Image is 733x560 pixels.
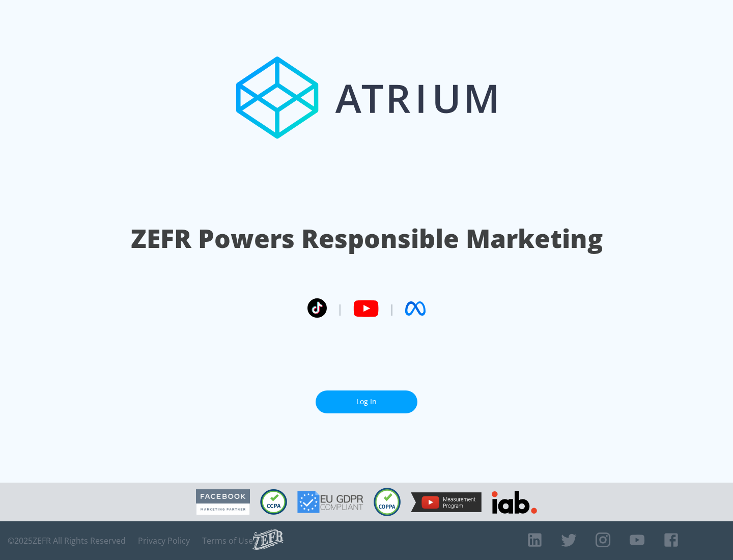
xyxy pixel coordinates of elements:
img: YouTube Measurement Program [411,492,482,512]
img: COPPA Compliant [374,488,401,516]
span: | [389,301,395,316]
a: Log In [316,390,417,413]
img: GDPR Compliant [297,491,363,513]
a: Terms of Use [202,536,253,546]
img: Facebook Marketing Partner [196,489,250,515]
h1: ZEFR Powers Responsible Marketing [131,221,603,256]
a: Privacy Policy [138,536,190,546]
span: | [337,301,343,316]
img: CCPA Compliant [260,489,287,515]
img: IAB [492,491,537,514]
span: © 2025 ZEFR All Rights Reserved [8,536,126,546]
